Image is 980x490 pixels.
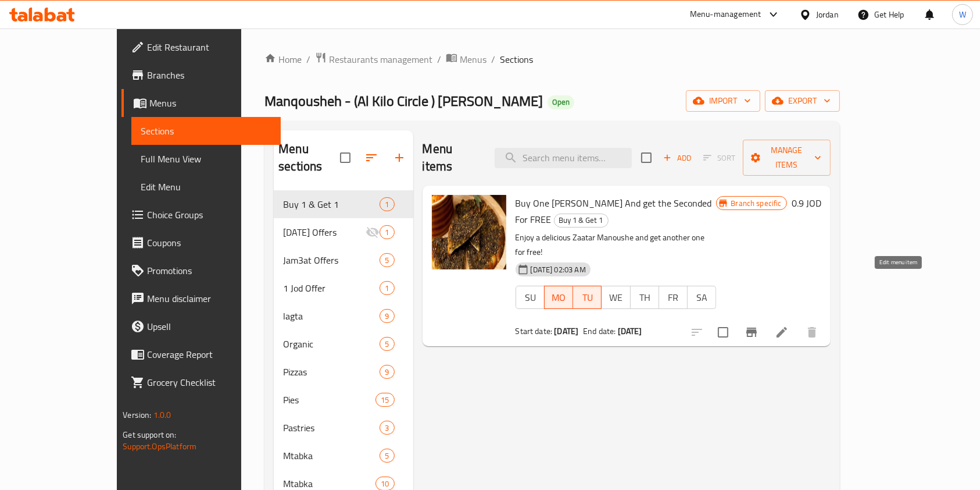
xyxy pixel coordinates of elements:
a: Edit Restaurant [121,33,281,61]
span: SU [521,289,540,306]
span: 5 [380,255,394,266]
span: Version: [123,407,151,422]
span: Menus [460,52,487,66]
div: Ramadan Offers [283,225,366,239]
nav: breadcrumb [264,52,840,67]
a: Menus [121,89,281,117]
span: Pizzas [283,365,380,379]
b: [DATE] [554,324,578,339]
div: items [380,421,394,435]
span: Buy One [PERSON_NAME] And get the Seconded For FREE [516,194,712,228]
span: Add [661,151,693,165]
p: Enjoy a delicious Zaatar Manoushe and get another one for free! [516,230,717,260]
span: TH [635,289,654,306]
span: lagta [283,309,380,323]
span: Menus [149,96,271,110]
span: WE [606,289,625,306]
span: Organic [283,337,380,351]
span: 1 [380,227,394,238]
button: SU [516,286,545,309]
span: Select to update [711,320,735,345]
img: Buy One Zatar Mnaoushe And get the Seconded For FREE [432,195,506,269]
span: Grocery Checklist [147,375,271,389]
span: Branch specific [726,198,786,209]
span: 1.0.0 [153,407,171,422]
span: Edit Restaurant [147,40,271,54]
a: Upsell [121,313,281,340]
a: Menus [446,52,487,67]
button: Branch-specific-item [738,318,766,346]
div: 1 Jod Offer1 [274,274,413,302]
button: Add [659,149,696,167]
a: Grocery Checklist [121,368,281,396]
span: [DATE] 02:03 AM [526,264,591,275]
div: Open [548,95,574,109]
span: Select section first [696,149,743,167]
span: End date: [583,324,616,339]
span: [DATE] Offers [283,225,366,239]
span: TU [578,289,597,306]
button: import [686,90,760,112]
span: Buy 1 & Get 1 [555,214,608,227]
a: Full Menu View [131,145,281,173]
span: 1 Jod Offer [283,281,380,295]
a: Home [264,52,302,66]
span: 5 [380,450,394,461]
span: Coverage Report [147,347,271,361]
span: Start date: [516,324,553,339]
div: lagta9 [274,302,413,330]
div: items [380,449,394,463]
button: TH [630,286,659,309]
span: Sections [500,52,533,66]
div: Mtabka5 [274,442,413,470]
span: Add item [659,149,696,167]
div: Buy 1 & Get 1 [554,214,609,228]
a: Support.OpsPlatform [123,439,196,454]
span: 9 [380,311,394,322]
span: Manqousheh - (Al Kilo Circle ) [PERSON_NAME] [264,88,543,114]
span: 3 [380,422,394,434]
a: Coverage Report [121,340,281,368]
span: Get support on: [123,427,176,442]
span: Sort sections [357,144,385,172]
span: SA [692,289,711,306]
div: items [380,365,394,379]
a: Coupons [121,229,281,257]
div: items [380,253,394,267]
div: Pastries3 [274,414,413,442]
span: Mtabka [283,449,380,463]
span: 10 [376,478,394,489]
div: [DATE] Offers1 [274,218,413,246]
a: Sections [131,117,281,145]
span: Menu disclaimer [147,292,271,306]
span: Full Menu View [141,152,271,166]
button: MO [544,286,573,309]
span: Select all sections [333,145,357,170]
div: Buy 1 & Get 11 [274,190,413,218]
span: import [695,94,751,108]
div: items [380,337,394,351]
span: Coupons [147,236,271,250]
span: 5 [380,339,394,350]
li: / [306,52,310,66]
span: Open [548,97,574,107]
div: Pizzas9 [274,358,413,386]
span: Buy 1 & Get 1 [283,197,380,211]
a: Edit Menu [131,173,281,201]
div: Pies [283,393,375,407]
div: items [380,281,394,295]
span: Upsell [147,319,271,333]
div: Pastries [283,421,380,435]
button: SA [687,286,716,309]
span: Promotions [147,264,271,278]
div: items [380,309,394,323]
button: export [765,90,840,112]
h2: Menu items [423,140,481,175]
b: [DATE] [618,324,642,339]
h6: 0.9 JOD [792,195,821,211]
div: items [375,393,394,407]
li: / [491,52,495,66]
